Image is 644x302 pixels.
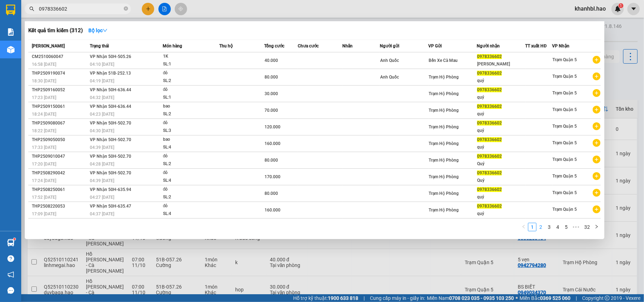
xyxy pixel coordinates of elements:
[13,238,16,240] sup: 1
[265,91,278,96] span: 30.000
[593,56,601,64] span: plus-circle
[90,211,114,216] span: 04:37 [DATE]
[32,70,88,77] div: THP2509190074
[32,145,56,150] span: 17:33 [DATE]
[477,210,525,217] div: quý
[593,139,601,147] span: plus-circle
[592,223,601,231] button: right
[163,53,216,60] div: 1K
[477,177,525,184] div: Quý
[32,103,88,110] div: THP2509150061
[9,51,123,63] b: GỬI : VP [PERSON_NAME]
[90,204,131,209] span: VP Nhận 50H-635.47
[429,58,458,63] span: Bến Xe Cà Mau
[477,154,502,159] span: 0978336602
[163,177,216,185] div: SL: 4
[477,144,525,151] div: quý
[7,239,14,246] img: warehouse-icon
[90,128,114,133] span: 04:30 [DATE]
[66,26,296,35] li: Hotline: 02839552959
[163,103,216,110] div: bao
[32,203,88,210] div: THP2508220053
[477,77,525,85] div: quý
[163,169,216,177] div: đỏ
[90,43,109,48] span: Trạng thái
[553,174,577,179] span: Trạm Quận 5
[477,127,525,134] div: quý
[428,43,442,48] span: VP Gửi
[90,195,114,200] span: 04:27 [DATE]
[124,6,128,12] span: close-circle
[32,178,56,183] span: 17:24 [DATE]
[28,27,83,34] h3: Kết quả tìm kiếm ( 312 )
[593,89,601,97] span: plus-circle
[90,79,114,83] span: 04:19 [DATE]
[90,87,131,92] span: VP Nhận 50H-636.44
[83,25,113,36] button: Bộ lọcdown
[570,223,582,231] span: •••
[553,57,577,62] span: Trạm Quận 5
[163,136,216,144] div: bao
[265,158,278,163] span: 80.000
[90,54,131,59] span: VP Nhận 50H-505.26
[545,223,553,231] a: 3
[163,60,216,68] div: SL: 1
[163,210,216,218] div: SL: 4
[163,43,182,48] span: Món hàng
[380,43,399,48] span: Người gửi
[477,187,502,192] span: 0978336602
[7,287,14,294] span: message
[163,86,216,94] div: đỏ
[593,172,601,180] span: plus-circle
[554,223,562,231] a: 4
[32,112,56,117] span: 18:24 [DATE]
[32,79,56,83] span: 18:30 [DATE]
[545,223,553,231] li: 3
[90,71,131,76] span: VP Nhận 51B-252.13
[553,223,562,231] li: 4
[32,186,88,193] div: THP2508250061
[429,158,459,163] span: Trạm Hộ Phòng
[90,154,131,159] span: VP Nhận 50H-502.70
[90,170,131,175] span: VP Nhận 50H-502.70
[553,107,577,112] span: Trạm Quận 5
[265,124,280,129] span: 120.000
[90,162,114,167] span: 04:28 [DATE]
[553,207,577,212] span: Trạm Quận 5
[477,71,502,76] span: 0978336602
[32,53,88,60] div: CM2510060047
[7,46,14,53] img: warehouse-icon
[298,43,319,48] span: Chưa cước
[522,225,526,229] span: left
[477,43,500,48] span: Người nhận
[32,211,56,216] span: 17:09 [DATE]
[163,193,216,201] div: SL: 2
[9,9,44,44] img: logo.jpg
[429,174,459,179] span: Trạm Hộ Phòng
[429,141,459,146] span: Trạm Hộ Phòng
[477,87,502,92] span: 0978336602
[429,91,459,96] span: Trạm Hộ Phòng
[90,112,114,117] span: 04:23 [DATE]
[163,186,216,193] div: đỏ
[429,108,459,113] span: Trạm Hộ Phòng
[593,122,601,130] span: plus-circle
[594,225,599,229] span: right
[537,223,545,231] a: 2
[264,43,284,48] span: Tổng cước
[562,223,570,231] li: 5
[265,108,278,113] span: 70.000
[582,223,592,231] a: 32
[477,94,525,101] div: quý
[593,189,601,197] span: plus-circle
[380,74,428,81] div: Anh Quốc
[103,28,108,33] span: down
[90,137,131,142] span: VP Nhận 50H-502.70
[343,43,353,48] span: Nhãn
[163,144,216,151] div: SL: 4
[477,110,525,118] div: quý
[265,191,278,196] span: 80.000
[32,120,88,127] div: THP2509080067
[90,62,114,67] span: 04:10 [DATE]
[553,124,577,129] span: Trạm Quận 5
